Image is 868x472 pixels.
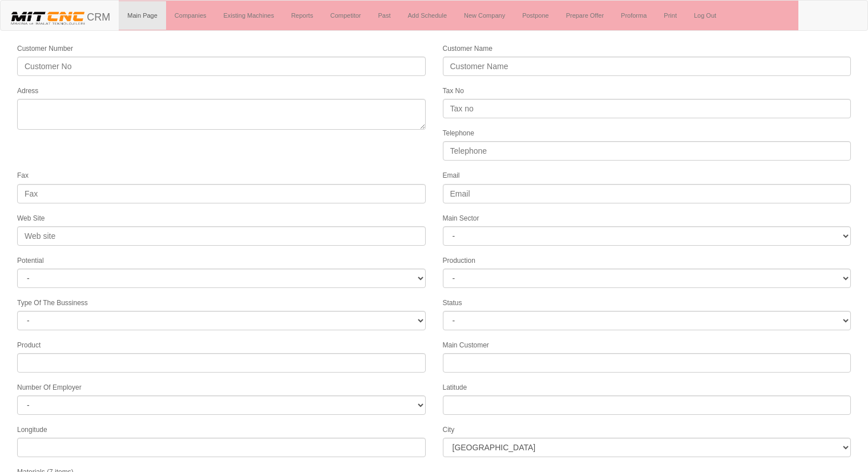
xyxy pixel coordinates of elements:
a: Past [369,1,399,30]
label: Number Of Employer [17,383,82,393]
input: Tax no [443,99,851,118]
label: Web Site [17,214,45,223]
label: Tax No [443,86,464,96]
label: Adress [17,86,38,96]
input: Customer Name [443,57,851,76]
input: Telephone [443,141,851,161]
a: CRM [1,1,119,29]
a: Postpone [514,1,557,30]
a: Prepare Offer [558,1,612,30]
input: Fax [17,184,426,203]
label: Main Customer [443,341,489,350]
label: Type Of The Bussiness [17,298,88,308]
label: Longitude [17,425,47,435]
img: header.png [9,9,87,26]
a: Main Page [119,1,166,30]
label: Potential [17,256,44,266]
input: Web site [17,226,426,246]
a: Existing Machines [215,1,283,30]
label: Email [443,171,460,181]
label: Status [443,298,462,308]
input: Customer No [17,57,426,76]
input: Email [443,184,851,203]
a: Reports [282,1,322,30]
label: Product [17,341,41,350]
label: City [443,425,455,435]
label: Production [443,256,475,266]
a: Add Schedule [399,1,456,30]
a: Print [655,1,685,30]
a: Competitor [322,1,370,30]
label: Latitude [443,383,467,393]
label: Fax [17,171,29,181]
label: Telephone [443,129,474,138]
a: Proforma [612,1,655,30]
label: Customer Number [17,44,73,54]
label: Customer Name [443,44,492,54]
label: Main Sector [443,214,479,223]
a: New Company [455,1,514,30]
a: Companies [166,1,215,30]
a: Log Out [685,1,725,30]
